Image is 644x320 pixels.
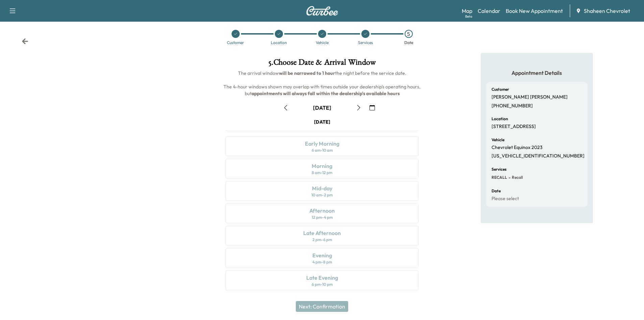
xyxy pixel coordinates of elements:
div: Date [404,41,413,45]
div: Customer [227,41,244,45]
div: 5 [405,30,413,38]
p: [US_VEHICLE_IDENTIFICATION_NUMBER] [492,153,585,159]
span: The arrival window the night before the service date. The 4-hour windows shown may overlap with t... [223,70,422,97]
a: MapBeta [462,7,472,15]
div: Services [358,41,373,45]
p: [STREET_ADDRESS] [492,124,536,130]
p: Please select [492,196,519,202]
h6: Date [492,189,501,193]
div: [DATE] [314,119,330,125]
div: Beta [465,14,472,19]
h5: Appointment Details [486,69,588,77]
h1: 5 . Choose Date & Arrival Window [220,58,424,70]
div: Vehicle [316,41,329,45]
div: [DATE] [313,104,331,111]
div: Back [22,38,28,45]
span: Shaheen Chevrolet [584,7,630,15]
p: [PHONE_NUMBER] [492,103,533,109]
h6: Location [492,117,508,121]
h6: Services [492,167,506,171]
h6: Vehicle [492,138,504,142]
div: Location [271,41,287,45]
a: Book New Appointment [506,7,563,15]
h6: Customer [492,87,509,91]
span: - [507,174,510,181]
span: RECALL [492,175,507,180]
span: Recall [510,175,523,180]
p: [PERSON_NAME] [PERSON_NAME] [492,94,568,100]
b: appointments will always fall within the dealership's available hours [252,90,400,97]
img: Curbee Logo [306,6,338,16]
a: Calendar [478,7,500,15]
p: Chevrolet Equinox 2023 [492,145,543,151]
b: will be narrowed to 1 hour [279,70,335,76]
